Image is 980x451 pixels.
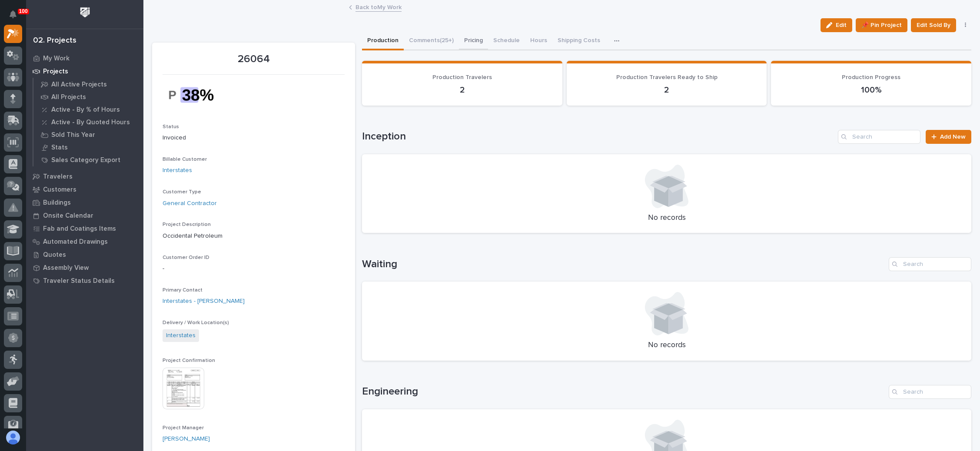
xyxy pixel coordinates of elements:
a: Stats [33,141,143,153]
p: - [163,264,345,273]
span: Customer Type [163,189,201,195]
span: Edit Sold By [917,20,950,30]
img: HXiQVo-iGu0TdpgpUcLpmEXV1SnOQTuB_1-YpZ0pxKg [163,80,228,110]
span: Project Description [163,222,211,227]
a: [PERSON_NAME] [163,434,210,444]
p: Travelers [43,173,73,181]
p: Onsite Calendar [43,212,93,220]
p: Customers [43,186,76,194]
p: 2 [372,85,552,95]
button: Hours [525,32,552,50]
input: Search [889,257,971,271]
h1: Waiting [362,258,885,271]
div: 02. Projects [33,36,76,46]
span: Customer Order ID [163,255,209,260]
p: Buildings [43,199,71,207]
a: Interstates [166,331,196,340]
p: 100% [781,85,961,95]
span: Status [163,124,179,129]
a: My Work [26,52,143,65]
button: Notifications [4,5,22,23]
button: Pricing [459,32,488,50]
a: Interstates - [PERSON_NAME] [163,297,245,306]
span: Production Travelers [432,74,492,80]
h1: Engineering [362,385,885,398]
span: Primary Contact [163,288,203,293]
p: 100 [19,8,28,14]
p: Assembly View [43,264,89,272]
p: Active - By % of Hours [51,106,120,114]
p: My Work [43,55,70,63]
button: Edit Sold By [911,18,956,32]
p: Automated Drawings [43,238,108,246]
div: Notifications100 [11,10,22,24]
span: Edit [836,21,847,29]
a: Fab and Coatings Items [26,222,143,235]
button: Schedule [488,32,525,50]
a: Active - By Quoted Hours [33,116,143,128]
a: Traveler Status Details [26,274,143,287]
a: Assembly View [26,261,143,274]
span: 📌 Pin Project [861,20,902,30]
span: Billable Customer [163,157,207,162]
button: Edit [821,18,852,32]
a: Onsite Calendar [26,209,143,222]
p: Invoiced [163,133,345,143]
p: All Active Projects [51,81,107,89]
a: Back toMy Work [355,2,402,12]
a: Quotes [26,248,143,261]
a: Automated Drawings [26,235,143,248]
img: Workspace Logo [77,4,93,20]
a: Buildings [26,196,143,209]
input: Search [838,130,920,144]
a: Travelers [26,170,143,183]
a: Interstates [163,166,192,175]
a: Projects [26,65,143,78]
a: Customers [26,183,143,196]
p: Sold This Year [51,131,95,139]
a: Active - By % of Hours [33,103,143,116]
p: Projects [43,68,68,76]
a: All Active Projects [33,78,143,90]
span: Add New [940,134,966,140]
button: users-avatar [4,428,22,447]
p: Traveler Status Details [43,277,115,285]
a: General Contractor [163,199,217,208]
button: Shipping Costs [552,32,605,50]
span: Project Confirmation [163,358,215,363]
a: All Projects [33,91,143,103]
h1: Inception [362,130,834,143]
input: Search [889,385,971,399]
p: 2 [577,85,757,95]
p: Sales Category Export [51,156,120,164]
button: Comments (25+) [404,32,459,50]
span: Project Manager [163,425,204,431]
p: Fab and Coatings Items [43,225,116,233]
p: Active - By Quoted Hours [51,119,130,126]
span: Production Travelers Ready to Ship [616,74,718,80]
a: Sales Category Export [33,154,143,166]
p: Quotes [43,251,66,259]
a: Add New [926,130,971,144]
p: No records [372,341,961,350]
button: Production [362,32,404,50]
p: 26064 [163,53,345,66]
p: Stats [51,144,68,152]
p: All Projects [51,93,86,101]
span: Delivery / Work Location(s) [163,320,229,325]
a: Sold This Year [33,129,143,141]
p: No records [372,213,961,223]
p: Occidental Petroleum [163,232,345,241]
span: Production Progress [842,74,900,80]
button: 📌 Pin Project [856,18,907,32]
